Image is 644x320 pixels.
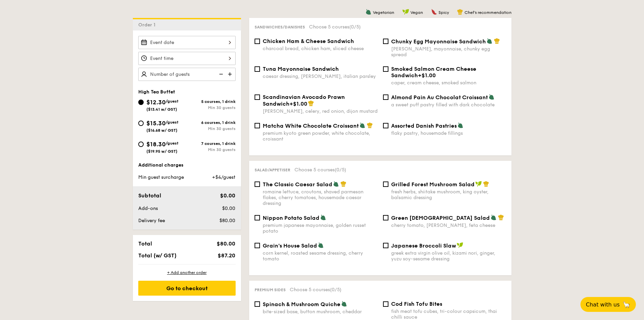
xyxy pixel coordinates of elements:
span: Vegetarian [373,10,394,15]
span: Grilled Forest Mushroom Salad [391,181,475,188]
span: Subtotal [138,192,161,199]
span: ($19.95 w/ GST) [146,149,177,154]
span: Premium sides [255,287,286,292]
img: icon-vegetarian.fe4039eb.svg [359,122,365,128]
img: icon-vegetarian.fe4039eb.svg [491,214,497,220]
span: /guest [166,99,178,104]
span: +$1.00 [418,72,436,79]
span: Matcha White Chocolate Croissant [263,123,359,129]
input: Tuna Mayonnaise Sandwichcaesar dressing, [PERSON_NAME], italian parsley [255,66,260,72]
span: Spinach & Mushroom Quiche [263,301,340,307]
span: Min guest surcharge [138,174,184,180]
img: icon-vegetarian.fe4039eb.svg [457,122,463,128]
img: icon-chef-hat.a58ddaea.svg [494,38,500,44]
img: icon-spicy.37a8142b.svg [431,9,437,15]
div: caper, cream cheese, smoked salmon [391,80,506,86]
span: High Tea Buffet [138,89,175,95]
input: $12.30/guest($13.41 w/ GST)5 courses, 1 drinkMin 30 guests [138,100,144,105]
img: icon-vegetarian.fe4039eb.svg [488,94,495,100]
span: /guest [166,141,178,146]
input: Almond Pain Au Chocolat Croissanta sweet puff pastry filled with dark chocolate [383,94,388,100]
span: $87.20 [218,252,235,259]
div: caesar dressing, [PERSON_NAME], italian parsley [263,73,378,79]
img: icon-vegan.f8ff3823.svg [457,242,463,248]
span: $80.00 [217,240,235,247]
div: corn kernel, roasted sesame dressing, cherry tomato [263,250,378,262]
img: icon-chef-hat.a58ddaea.svg [498,214,504,220]
span: Delivery fee [138,218,165,223]
span: $18.30 [146,141,166,148]
input: Nippon Potato Saladpremium japanese mayonnaise, golden russet potato [255,215,260,220]
input: Event date [138,36,236,49]
div: greek extra virgin olive oil, kizami nori, ginger, yuzu soy-sesame dressing [391,250,506,262]
span: Smoked Salmon Cream Cheese Sandwich [391,66,476,79]
img: icon-chef-hat.a58ddaea.svg [483,181,489,187]
input: Grilled Forest Mushroom Saladfresh herbs, shiitake mushroom, king oyster, balsamic dressing [383,182,388,187]
span: Chef's recommendation [464,10,511,15]
input: Cod Fish Tofu Bitesfish meat tofu cubes, tri-colour capsicum, thai chilli sauce [383,301,388,307]
img: icon-chef-hat.a58ddaea.svg [457,9,463,15]
div: [PERSON_NAME], mayonnaise, chunky egg spread [391,46,506,58]
img: icon-vegetarian.fe4039eb.svg [365,9,372,15]
div: + Add another order [138,270,236,275]
div: bite-sized base, button mushroom, cheddar [263,309,378,315]
div: Min 30 guests [187,105,236,110]
input: Grain's House Saladcorn kernel, roasted sesame dressing, cherry tomato [255,243,260,248]
span: $12.30 [146,99,166,106]
div: Additional charges [138,162,236,169]
input: Event time [138,52,236,65]
span: +$1.00 [289,101,307,107]
input: Number of guests [138,68,236,81]
span: Salad/Appetiser [255,168,290,172]
span: ($16.68 w/ GST) [146,128,177,133]
img: icon-chef-hat.a58ddaea.svg [367,122,373,128]
div: Min 30 guests [187,147,236,152]
span: Green [DEMOGRAPHIC_DATA] Salad [391,215,490,221]
img: icon-chef-hat.a58ddaea.svg [340,181,347,187]
input: Chicken Ham & Cheese Sandwichcharcoal bread, chicken ham, sliced cheese [255,39,260,44]
div: cherry tomato, [PERSON_NAME], feta cheese [391,222,506,228]
span: The Classic Caesar Salad [263,181,332,188]
span: Assorted Danish Pastries [391,123,457,129]
span: (0/5) [349,24,361,30]
input: Smoked Salmon Cream Cheese Sandwich+$1.00caper, cream cheese, smoked salmon [383,66,388,72]
img: icon-vegetarian.fe4039eb.svg [320,214,326,220]
img: icon-reduce.1d2dbef1.svg [215,68,225,81]
input: $15.30/guest($16.68 w/ GST)6 courses, 1 drinkMin 30 guests [138,121,144,126]
input: Matcha White Chocolate Croissantpremium kyoto green powder, white chocolate, croissant [255,123,260,128]
span: 🦙 [622,301,630,308]
span: Chicken Ham & Cheese Sandwich [263,38,354,44]
input: Assorted Danish Pastriesflaky pastry, housemade fillings [383,123,388,128]
span: Tuna Mayonnaise Sandwich [263,66,339,72]
img: icon-vegan.f8ff3823.svg [475,181,482,187]
span: $0.00 [222,206,235,211]
span: Spicy [438,10,449,15]
span: Chunky Egg Mayonnaise Sandwich [391,38,486,45]
div: a sweet puff pastry filled with dark chocolate [391,102,506,108]
span: Order 1 [138,22,158,28]
span: (0/5) [330,287,341,293]
span: Choose 5 courses [309,24,361,30]
span: Vegan [410,10,423,15]
span: Grain's House Salad [263,242,317,249]
div: Min 30 guests [187,126,236,131]
span: Total [138,240,152,247]
input: Japanese Broccoli Slawgreek extra virgin olive oil, kizami nori, ginger, yuzu soy-sesame dressing [383,243,388,248]
span: Add-ons [138,206,158,211]
input: $18.30/guest($19.95 w/ GST)7 courses, 1 drinkMin 30 guests [138,142,144,147]
span: $80.00 [219,218,235,223]
span: $0.00 [220,192,235,199]
span: Almond Pain Au Chocolat Croissant [391,94,488,101]
img: icon-vegetarian.fe4039eb.svg [341,301,347,307]
input: The Classic Caesar Saladromaine lettuce, croutons, shaved parmesan flakes, cherry tomatoes, house... [255,182,260,187]
input: Scandinavian Avocado Prawn Sandwich+$1.00[PERSON_NAME], celery, red onion, dijon mustard [255,94,260,100]
span: ($13.41 w/ GST) [146,107,177,112]
div: fresh herbs, shiitake mushroom, king oyster, balsamic dressing [391,189,506,200]
button: Chat with us🦙 [580,297,636,312]
span: /guest [166,120,178,125]
div: [PERSON_NAME], celery, red onion, dijon mustard [263,108,378,114]
div: premium japanese mayonnaise, golden russet potato [263,222,378,234]
input: Spinach & Mushroom Quichebite-sized base, button mushroom, cheddar [255,301,260,307]
span: Choose 5 courses [294,167,346,173]
img: icon-vegetarian.fe4039eb.svg [333,181,339,187]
